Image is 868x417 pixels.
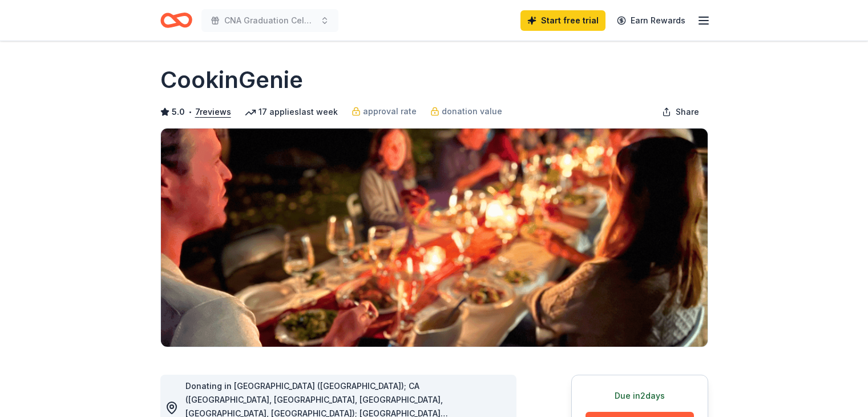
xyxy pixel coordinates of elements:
[224,14,316,27] span: CNA Graduation Celebration
[586,389,694,403] div: Due in 2 days
[430,105,502,118] a: donation value
[160,64,303,96] h1: CookinGenie
[195,105,231,119] button: 7reviews
[352,105,417,118] a: approval rate
[160,7,192,34] a: Home
[442,105,502,118] span: donation value
[676,105,699,119] span: Share
[363,105,417,118] span: approval rate
[653,101,708,123] button: Share
[188,107,192,117] span: •
[610,10,692,31] a: Earn Rewards
[245,105,338,119] div: 17 applies last week
[172,105,185,119] span: 5.0
[201,9,338,32] button: CNA Graduation Celebration
[520,10,605,31] a: Start free trial
[161,129,708,347] img: Image for CookinGenie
